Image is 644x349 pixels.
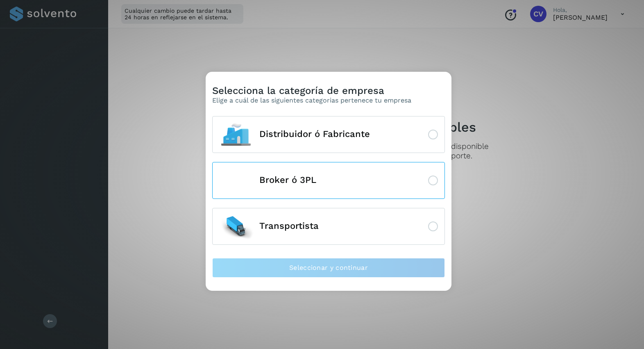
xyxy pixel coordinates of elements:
span: Distribuidor ó Fabricante [259,129,370,139]
span: Broker ó 3PL [259,175,316,185]
button: Transportista [212,208,445,245]
button: Broker ó 3PL [212,162,445,199]
h3: Selecciona la categoría de empresa [212,85,411,97]
span: Transportista [259,221,319,231]
button: Seleccionar y continuar [212,258,445,278]
button: Distribuidor ó Fabricante [212,116,445,153]
p: Elige a cuál de las siguientes categorias pertenece tu empresa [212,96,411,104]
span: Seleccionar y continuar [289,263,368,272]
